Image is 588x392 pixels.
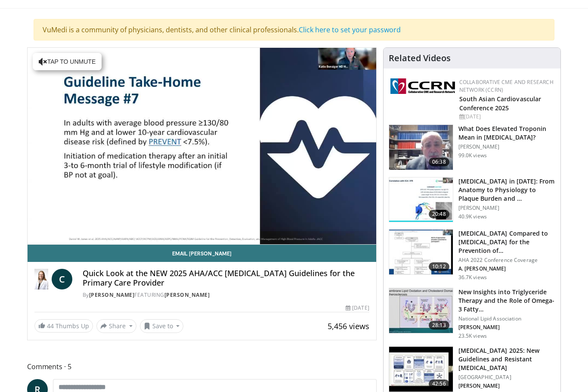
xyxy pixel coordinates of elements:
img: 280bcb39-0f4e-42eb-9c44-b41b9262a277.150x105_q85_crop-smart_upscale.jpg [389,347,453,392]
span: 42:56 [429,380,449,388]
div: By FEATURING [83,291,369,299]
img: a04ee3ba-8487-4636-b0fb-5e8d268f3737.png.150x105_q85_autocrop_double_scale_upscale_version-0.2.png [390,78,455,94]
a: 20:48 [MEDICAL_DATA] in [DATE]: From Anatomy to Physiology to Plaque Burden and … [PERSON_NAME] 4... [389,177,555,223]
p: A. [PERSON_NAME] [458,265,555,272]
h3: New Insights into Triglyceride Therapy and the Role of Omega-3 Fatty… [458,288,555,314]
a: Click here to set your password [299,25,401,34]
a: 06:38 What Does Elevated Troponin Mean in [MEDICAL_DATA]? [PERSON_NAME] 99.0K views [389,124,555,170]
p: AHA 2022 Conference Coverage [458,257,555,264]
span: 06:38 [429,158,449,166]
video-js: Video Player [28,48,376,245]
button: Save to [140,319,184,333]
p: [PERSON_NAME] [458,143,555,150]
h3: [MEDICAL_DATA] Compared to [MEDICAL_DATA] for the Prevention of… [458,229,555,255]
img: Dr. Catherine P. Benziger [34,269,48,289]
p: National Lipid Association [458,315,555,322]
h4: Quick Look at the NEW 2025 AHA/ACC [MEDICAL_DATA] Guidelines for the Primary Care Provider [83,269,369,287]
img: 7c0f9b53-1609-4588-8498-7cac8464d722.150x105_q85_crop-smart_upscale.jpg [389,230,453,274]
a: 10:12 [MEDICAL_DATA] Compared to [MEDICAL_DATA] for the Prevention of… AHA 2022 Conference Covera... [389,229,555,281]
h4: Related Videos [389,53,451,63]
h3: [MEDICAL_DATA] 2025: New Guidelines and Resistant [MEDICAL_DATA] [458,346,555,372]
h3: [MEDICAL_DATA] in [DATE]: From Anatomy to Physiology to Plaque Burden and … [458,177,555,203]
p: 99.0K views [458,152,487,159]
h3: What Does Elevated Troponin Mean in [MEDICAL_DATA]? [458,124,555,142]
img: 823da73b-7a00-425d-bb7f-45c8b03b10c3.150x105_q85_crop-smart_upscale.jpg [389,177,453,222]
span: 44 [47,322,54,330]
img: 45ea033d-f728-4586-a1ce-38957b05c09e.150x105_q85_crop-smart_upscale.jpg [389,288,453,333]
a: [PERSON_NAME] [164,291,210,299]
p: [PERSON_NAME] [458,383,555,389]
span: 20:48 [429,210,449,218]
a: C [52,269,72,289]
button: Tap to unmute [33,53,102,70]
a: Email [PERSON_NAME] [28,245,376,262]
div: VuMedi is a community of physicians, dentists, and other clinical professionals. [34,19,554,40]
p: 40.9K views [458,213,487,220]
a: South Asian Cardiovascular Conference 2025 [459,95,542,112]
a: 28:13 New Insights into Triglyceride Therapy and the Role of Omega-3 Fatty… National Lipid Associ... [389,288,555,339]
p: 23.5K views [458,333,487,339]
p: [PERSON_NAME] [458,324,555,331]
div: [DATE] [346,304,369,312]
button: Share [96,319,136,333]
a: Collaborative CME and Research Network (CCRN) [459,78,554,93]
span: 28:13 [429,321,449,330]
span: 5,456 views [328,321,369,331]
p: [GEOGRAPHIC_DATA] [458,374,555,381]
a: [PERSON_NAME] [89,291,135,299]
span: Comments 5 [27,361,377,372]
p: 36.7K views [458,274,487,281]
p: [PERSON_NAME] [458,205,555,212]
span: 10:12 [429,262,449,271]
div: [DATE] [459,113,554,121]
a: 44 Thumbs Up [34,319,93,333]
img: 98daf78a-1d22-4ebe-927e-10afe95ffd94.150x105_q85_crop-smart_upscale.jpg [389,125,453,170]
